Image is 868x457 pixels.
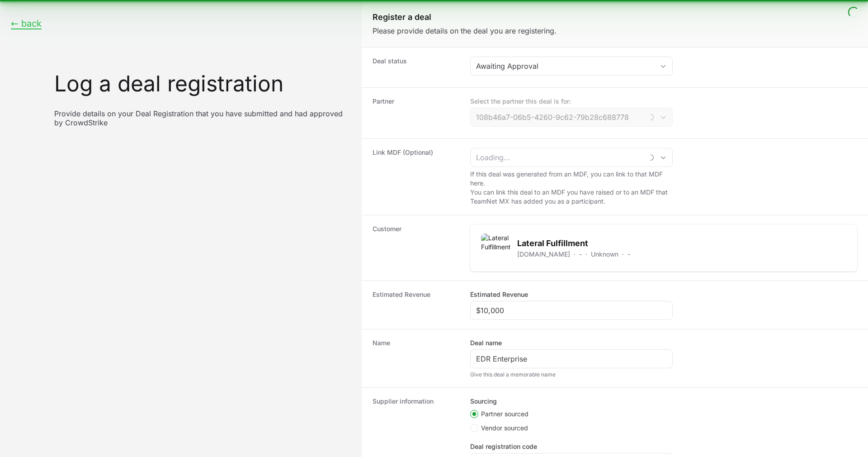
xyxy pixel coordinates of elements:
[470,397,497,406] legend: Sourcing
[476,61,654,71] div: Awaiting Approval
[471,108,643,126] input: Loading...
[470,170,673,206] p: If this deal was generated from an MDF, you can link to that MDF here. You can link this deal to ...
[373,338,459,378] dt: Name
[654,148,672,167] div: Open
[481,233,510,262] img: Lateral Fulfillment
[470,442,537,451] label: Deal registration code
[373,11,857,24] h1: Register a deal
[54,109,351,127] p: Provide details on your Deal Registration that you have submitted and had approved by CrowdStrike
[476,305,667,316] input: $
[470,338,502,348] label: Deal name
[373,148,459,206] dt: Link MDF (Optional)
[579,250,582,259] p: -
[622,250,624,259] span: ·
[11,18,42,29] button: ← back
[470,97,673,106] label: Select the partner this deal is for:
[471,148,643,167] input: Loading...
[470,371,673,378] div: Give this deal a memorable name
[585,250,587,259] span: ·
[574,250,576,259] span: ·
[654,108,672,126] div: Open
[373,97,459,129] dt: Partner
[471,57,672,75] button: Awaiting Approval
[373,25,857,36] p: Please provide details on the deal you are registering.
[373,224,459,271] dt: Customer
[481,409,528,419] span: Partner sourced
[627,250,630,259] p: -
[54,73,351,95] h1: Log a deal registration
[832,233,846,248] button: Open options
[373,290,459,320] dt: Estimated Revenue
[373,57,459,78] dt: Deal status
[517,250,570,259] a: [DOMAIN_NAME]
[481,424,528,433] span: Vendor sourced
[591,250,618,259] p: Unknown
[517,237,630,250] h2: Lateral Fulfillment
[470,290,528,299] label: Estimated Revenue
